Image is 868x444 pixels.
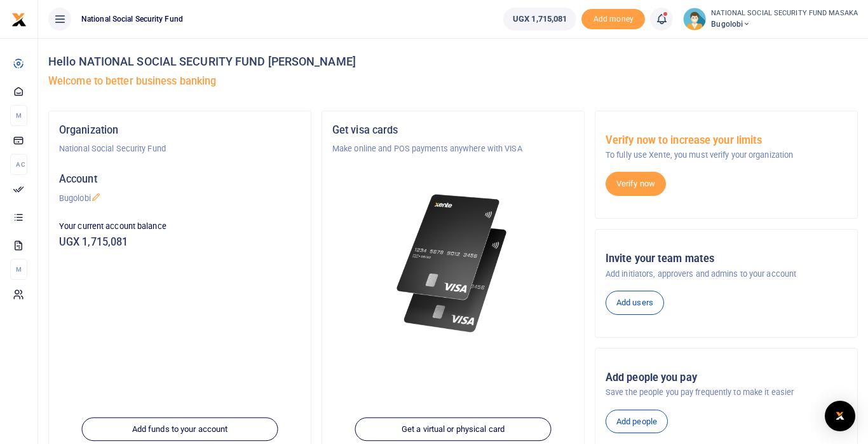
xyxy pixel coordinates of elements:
[606,410,668,434] a: Add people
[711,8,858,19] small: NATIONAL SOCIAL SECURITY FUND MASAKA
[513,13,567,25] span: UGX 1,715,081
[59,124,301,137] h5: Organization
[48,55,858,69] h4: Hello NATIONAL SOCIAL SECURITY FUND [PERSON_NAME]
[606,291,664,315] a: Add users
[581,9,645,30] span: Add money
[59,192,301,205] p: Bugolobi
[581,9,645,30] li: Toup your wallet
[711,18,858,30] span: Bugolobi
[82,417,278,441] a: Add funds to your account
[581,13,645,23] a: Add money
[825,401,855,431] div: Open Intercom Messenger
[10,154,27,175] li: Ac
[606,386,847,399] p: Save the people you pay frequently to make it easier
[606,134,847,147] h5: Verify now to increase your limits
[498,8,581,31] li: Wallet ballance
[59,142,301,155] p: National Social Security Fund
[606,268,847,281] p: Add initiators, approvers and admins to your account
[48,75,858,88] h5: Welcome to better business banking
[606,149,847,162] p: To fully use Xente, you must verify your organization
[10,105,27,126] li: M
[11,14,27,24] a: logo-small logo-large logo-large
[59,173,301,186] h5: Account
[606,253,847,265] h5: Invite your team mates
[59,236,301,249] h5: UGX 1,715,081
[59,220,301,233] p: Your current account balance
[606,172,666,196] a: Verify now
[683,8,706,31] img: profile-user
[606,371,847,384] h5: Add people you pay
[332,124,574,137] h5: Get visa cards
[503,8,576,31] a: UGX 1,715,081
[355,417,552,441] a: Get a virtual or physical card
[76,13,188,25] span: National Social Security Fund
[683,8,858,31] a: profile-user NATIONAL SOCIAL SECURITY FUND MASAKA Bugolobi
[393,186,513,341] img: xente-_physical_cards.png
[10,259,27,280] li: M
[332,142,574,155] p: Make online and POS payments anywhere with VISA
[11,12,27,27] img: logo-small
